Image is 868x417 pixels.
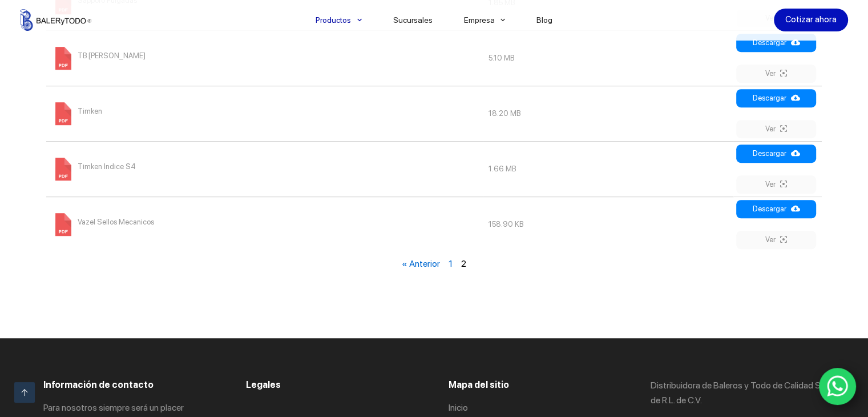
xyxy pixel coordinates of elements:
[736,34,816,52] a: Descargar
[448,402,467,413] a: Inicio
[483,141,733,197] td: 1.66 MB
[736,89,816,107] a: Descargar
[43,378,217,392] h3: Información de contacto
[78,47,146,65] span: TB [PERSON_NAME]
[736,175,816,194] a: Ver
[52,219,154,228] a: Vazel Sellos Mecanicos
[483,86,733,141] td: 18.20 MB
[651,378,825,408] p: Distribuidora de Baleros y Todo de Calidad S. de R.L. de C.V.
[483,30,733,86] td: 5.10 MB
[819,368,857,406] a: WhatsApp
[736,231,816,249] a: Ver
[736,120,816,138] a: Ver
[20,9,91,31] img: Balerytodo
[774,9,848,31] a: Cotizar ahora
[78,213,154,231] span: Vazel Sellos Mecanicos
[448,378,622,392] h3: Mapa del sitio
[52,53,146,62] a: TB [PERSON_NAME]
[461,258,466,269] span: 2
[449,258,453,269] a: 1
[52,164,136,173] a: Timken Indice S4
[483,197,733,252] td: 158.90 KB
[52,109,102,117] a: Timken
[14,382,35,403] a: Ir arriba
[78,158,136,176] span: Timken Indice S4
[246,379,281,390] span: Legales
[736,200,816,218] a: Descargar
[78,102,102,121] span: Timken
[736,145,816,163] a: Descargar
[402,258,440,269] a: « Anterior
[736,65,816,83] a: Ver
